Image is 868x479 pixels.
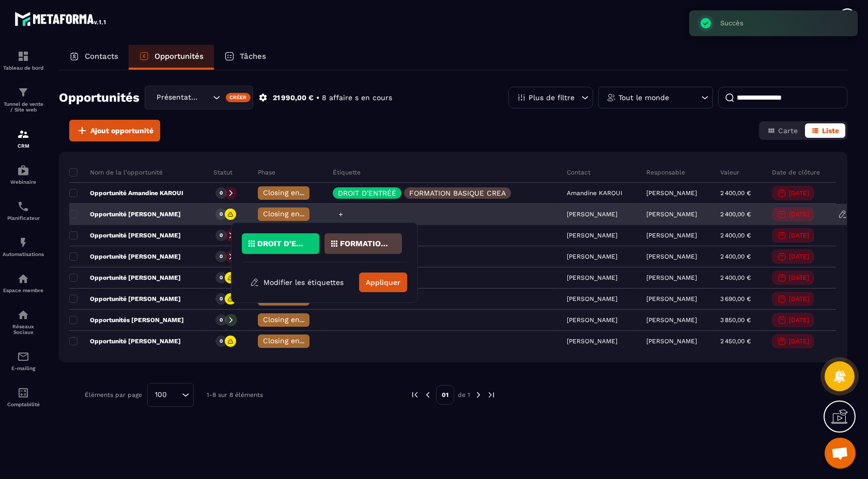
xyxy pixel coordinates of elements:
p: [DATE] [789,295,809,302]
img: email [17,350,29,363]
div: Search for option [145,86,253,109]
span: Ajout opportunité [90,125,153,136]
input: Search for option [200,92,210,103]
p: Réseaux Sociaux [3,324,44,335]
p: Opportunité [PERSON_NAME] [69,210,181,218]
img: formation [17,86,29,99]
p: [PERSON_NAME] [646,338,697,345]
span: Closing en cours [263,188,322,197]
p: [DATE] [789,232,809,239]
p: Tunnel de vente / Site web [3,101,44,113]
div: Créer [226,93,251,102]
img: formation [17,50,29,62]
p: 3 850,00 € [720,316,751,324]
p: DROIT D'ENTRÉÉ [338,189,396,197]
p: [PERSON_NAME] [646,211,697,218]
p: 2 450,00 € [720,338,751,345]
span: Carte [778,126,798,135]
button: Liste [805,123,845,138]
img: prev [423,390,432,400]
span: Présentation Réseau [154,92,200,103]
img: next [474,390,483,400]
p: de 1 [458,391,470,399]
p: DROIT D'ENTRÉÉ [257,240,307,247]
a: formationformationTunnel de vente / Site web [3,78,44,120]
input: Search for option [171,389,179,401]
p: 2 400,00 € [720,232,751,239]
p: [DATE] [789,274,809,281]
p: [PERSON_NAME] [646,253,697,260]
p: [PERSON_NAME] [646,295,697,302]
p: Phase [258,168,275,177]
p: [PERSON_NAME] [646,274,697,281]
p: Opportunités [154,52,204,61]
p: 0 [220,189,223,197]
img: automations [17,236,29,249]
a: automationsautomationsEspace membre [3,265,44,301]
a: automationsautomationsWebinaire [3,156,44,193]
p: 0 [220,338,223,345]
span: Closing en cours [263,210,322,218]
img: logo [14,9,107,28]
img: accountant [17,387,29,399]
p: Éléments par page [85,391,142,398]
span: 100 [151,389,171,401]
p: 01 [436,385,454,405]
p: [DATE] [789,189,809,197]
a: accountantaccountantComptabilité [3,379,44,415]
p: FORMATION BASIQUE CREA [409,189,506,197]
p: Responsable [646,168,685,177]
img: social-network [17,309,29,321]
p: • [316,93,319,103]
p: Date de clôture [772,168,820,177]
p: Opportunité [PERSON_NAME] [69,231,181,239]
p: Tâches [240,52,266,61]
p: 21 990,00 € [273,93,314,103]
p: [DATE] [789,253,809,260]
img: automations [17,273,29,285]
p: Planificateur [3,215,44,221]
p: Plus de filtre [529,94,575,101]
img: scheduler [17,200,29,213]
p: Automatisations [3,251,44,257]
p: 2 400,00 € [720,274,751,281]
p: 0 [220,295,223,302]
a: Opportunités [129,45,214,70]
a: Tâches [214,45,276,70]
p: 8 affaire s en cours [322,93,392,103]
span: Closing en cours [263,337,322,345]
p: 1-8 sur 8 éléments [207,391,263,398]
p: Nom de la l'opportunité [69,168,163,177]
button: Appliquer [359,273,407,292]
p: Opportunité Amandine KAROUI [69,189,183,197]
p: [DATE] [789,211,809,218]
p: 0 [220,253,223,260]
a: social-networksocial-networkRéseaux Sociaux [3,301,44,343]
span: Liste [822,126,839,135]
p: Tableau de bord [3,65,44,71]
p: Opportunité [PERSON_NAME] [69,252,181,261]
img: next [487,390,496,400]
p: Opportunité [PERSON_NAME] [69,337,181,345]
p: 0 [220,274,223,281]
p: Contact [567,168,591,177]
p: Valeur [720,168,739,177]
p: 0 [220,316,223,324]
p: [PERSON_NAME] [646,189,697,197]
p: 2 400,00 € [720,189,751,197]
p: Comptabilité [3,402,44,407]
div: Search for option [147,383,194,407]
a: formationformationTableau de bord [3,42,44,78]
h2: Opportunités [59,87,139,108]
p: Webinaire [3,179,44,185]
p: [PERSON_NAME] [646,316,697,324]
p: Opportunités [PERSON_NAME] [69,316,184,324]
p: 2 400,00 € [720,211,751,218]
img: prev [410,390,420,400]
p: Opportunité [PERSON_NAME] [69,274,181,282]
p: 0 [220,211,223,218]
button: Carte [761,123,804,138]
p: Opportunité [PERSON_NAME] [69,295,181,303]
p: Étiquette [333,168,361,177]
a: Ouvrir le chat [825,438,856,469]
